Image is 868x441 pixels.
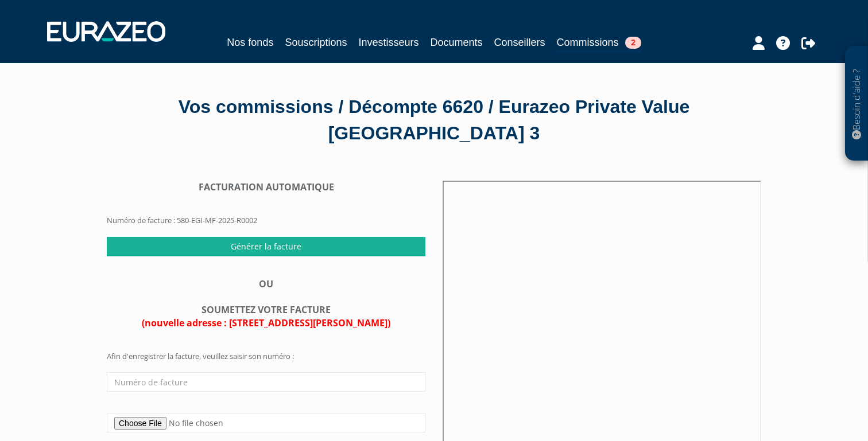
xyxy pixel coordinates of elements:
a: Commissions2 [557,34,641,52]
a: Souscriptions [285,34,347,50]
a: Investisseurs [358,34,418,50]
a: Documents [431,34,483,50]
a: Nos fonds [227,34,273,50]
span: (nouvelle adresse : [STREET_ADDRESS][PERSON_NAME]) [142,317,390,329]
span: 2 [625,37,641,49]
div: OU SOUMETTEZ VOTRE FACTURE [107,278,425,330]
p: Besoin d'aide ? [850,52,863,155]
img: 1732889491-logotype_eurazeo_blanc_rvb.png [47,21,165,42]
form: Numéro de facture : 580-EGI-MF-2025-R0002 [107,181,425,236]
input: Générer la facture [107,237,425,256]
div: Vos commissions / Décompte 6620 / Eurazeo Private Value [GEOGRAPHIC_DATA] 3 [107,94,761,146]
div: FACTURATION AUTOMATIQUE [107,181,425,194]
a: Conseillers [494,34,545,50]
input: Numéro de facture [107,372,425,392]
